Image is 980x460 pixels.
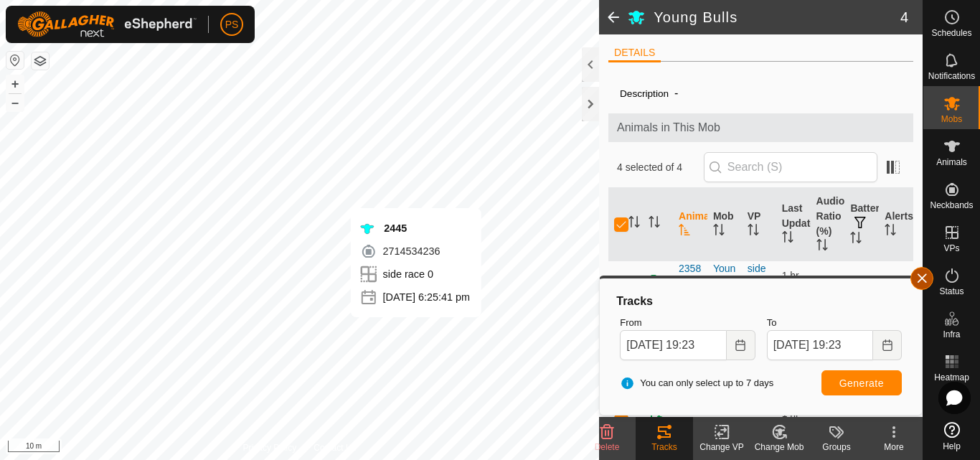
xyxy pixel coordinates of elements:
th: Audio Ratio (%) [811,188,845,261]
button: Choose Date [873,330,902,360]
th: Alerts [879,188,913,261]
span: Heatmap [934,373,969,382]
span: Infra [943,330,960,339]
p-sorticon: Activate to sort [885,226,896,238]
span: Delete [595,442,620,452]
img: Gallagher Logo [17,11,197,37]
div: More [865,441,923,454]
p-sorticon: Activate to sort [649,218,660,230]
span: Notifications [928,72,975,80]
span: You can only select up to 7 days [620,376,773,390]
th: Animal [673,188,707,261]
span: Animals [936,158,967,166]
p-sorticon: Activate to sort [850,234,862,245]
div: Tracks [614,293,908,310]
span: PS [225,17,239,32]
span: VPs [943,244,959,253]
p-sorticon: Activate to sort [816,241,828,253]
p-sorticon: Activate to sort [748,226,759,238]
td: - [879,260,913,306]
th: Battery [844,188,879,261]
label: To [767,316,902,330]
a: Contact Us [314,441,356,454]
button: Reset Map [6,52,24,69]
span: Generate [839,377,884,389]
li: DETAILS [608,45,661,62]
label: From [620,316,755,330]
div: 2714534236 [360,243,470,260]
a: Help [923,416,980,456]
input: Search (S) [704,152,877,182]
button: + [6,75,24,93]
th: Mob [707,188,742,261]
span: 4 selected of 4 [617,160,704,175]
button: Choose Date [727,330,755,360]
th: VP [742,188,776,261]
h2: Young Bulls [654,9,900,26]
p-sorticon: Activate to sort [679,226,690,238]
span: 2445 [384,222,407,234]
span: 19 Aug 2025, 6:15 pm [782,270,799,296]
button: – [6,94,24,111]
div: Young Bulls [713,261,736,306]
div: Tracks [636,441,693,454]
span: Neckbands [930,201,973,210]
div: Change VP [693,441,750,454]
div: side race 0 [360,266,470,283]
span: Animals in This Mob [617,119,905,136]
p-sorticon: Activate to sort [713,226,725,238]
span: 2358Major [679,261,702,306]
div: [DATE] 6:25:41 pm [360,288,470,306]
td: - [844,260,879,306]
label: Description [620,88,669,99]
p-sorticon: Activate to sort [782,233,793,245]
span: Status [939,287,963,296]
a: side race 0 [748,263,767,304]
button: Generate [821,370,902,395]
span: Help [943,442,961,451]
button: Map Layers [32,52,49,70]
span: - [669,81,684,105]
span: 92 [816,416,828,427]
a: Privacy Policy [243,441,297,454]
div: Change Mob [750,441,808,454]
span: 4 [900,6,908,28]
span: Mobs [941,115,962,123]
span: Schedules [931,29,971,37]
th: Last Updated [776,188,811,261]
p-sorticon: Activate to sort [628,218,640,230]
img: returning on [649,273,666,290]
div: Groups [808,441,865,454]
